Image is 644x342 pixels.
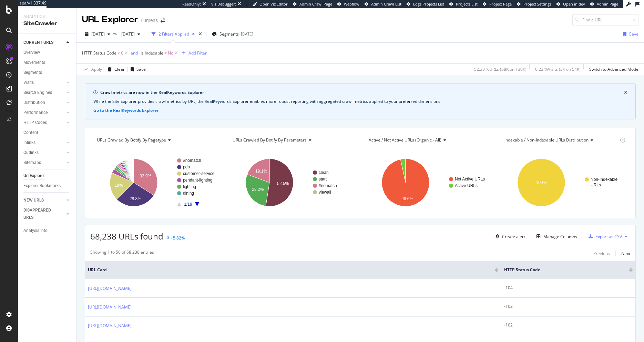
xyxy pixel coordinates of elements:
div: Manage Columns [543,234,577,240]
div: Search Engines [23,89,52,96]
text: start [319,177,327,182]
button: Next [621,249,630,257]
button: [DATE] [119,29,143,40]
button: Manage Columns [534,232,577,241]
div: While the Site Explorer provides crawl metrics by URL, the RealKeywords Explorer enables more rob... [93,98,627,105]
div: and [131,50,138,56]
a: Inlinks [23,139,64,146]
div: Clear [114,66,125,72]
input: Find a URL [572,14,638,26]
span: Active / Not Active URLs (organic - all) [369,137,441,143]
svg: A chart. [362,153,495,213]
span: Segments [219,31,239,37]
button: Clear [105,64,125,75]
svg: A chart. [498,153,631,213]
div: arrow-right-arrow-left [161,18,165,23]
text: Not Active URLs [455,177,485,182]
span: 2025 Sep. 24th [119,31,135,37]
text: 19.1% [255,169,267,174]
span: Admin Crawl List [371,1,401,7]
button: Switch to Advanced Mode [586,64,638,75]
div: Movements [23,59,45,66]
text: pendant-lighting [183,178,212,183]
a: CURRENT URLS [23,39,64,46]
span: HTTP Status Code [504,267,619,273]
span: Projects List [456,1,478,7]
div: Explorer Bookmarks [23,182,61,189]
div: ReadOnly: [182,1,201,7]
svg: A chart. [226,153,359,213]
span: Open in dev [563,1,585,7]
span: Indexable / Non-Indexable URLs distribution [504,137,589,143]
span: Open Viz Editor [259,1,288,7]
div: Viz Debugger: [211,1,236,7]
text: lighting [183,184,196,189]
a: Outlinks [23,149,64,156]
a: Open in dev [556,1,585,7]
text: #nomatch [319,183,337,188]
svg: A chart. [90,153,223,213]
h4: URLs Crawled By Botify By parameters [231,135,352,146]
h4: Indexable / Non-Indexable URLs Distribution [503,135,619,146]
text: URLs [591,183,601,187]
div: Apply [91,66,102,72]
a: Projects List [449,1,478,7]
span: Is Indexable [141,50,163,56]
a: Distribution [23,99,64,106]
button: Go to the RealKeywords Explorer [93,107,159,114]
a: Project Page [483,1,512,7]
div: SiteCrawler [23,20,71,28]
span: 68,238 URLs found [90,231,163,242]
div: [DATE] [241,31,253,37]
span: Project Settings [523,1,551,7]
text: Non-Indexable [591,177,617,182]
div: Lumens [141,17,158,24]
div: URL Explorer [82,14,138,26]
text: clean [319,170,329,175]
div: Next [621,251,630,256]
div: Url Explorer [23,172,45,179]
a: Project Settings [517,1,551,7]
span: vs [113,30,119,36]
a: Webflow [337,1,359,7]
text: customer-service [183,171,215,176]
div: Analysis Info [23,227,48,234]
div: Sitemaps [23,159,41,166]
div: Create alert [502,234,525,240]
span: URLs Crawled By Botify By parameters [233,137,307,143]
h4: URLs Crawled By Botify By pagetype [95,135,216,146]
div: 2 Filters Applied [159,31,189,37]
div: Export as CSV [595,234,622,240]
a: Content [23,129,71,136]
div: CURRENT URLS [23,39,53,46]
text: 33.9% [140,174,151,178]
button: Save [128,64,146,75]
span: = [164,50,167,56]
a: Open Viz Editor [253,1,288,7]
div: Switch to Advanced Mode [589,66,638,72]
text: 96.6% [401,196,413,201]
span: No [168,48,173,58]
a: Analysis Info [23,227,71,234]
div: Visits [23,79,34,86]
div: Content [23,129,38,136]
text: 52.5% [277,181,289,186]
a: Admin Crawl Page [293,1,332,7]
span: < [117,50,120,56]
div: info banner [85,84,636,119]
button: Apply [82,64,102,75]
a: Sitemaps [23,159,64,166]
div: Add Filter [188,50,207,56]
div: Save [136,66,146,72]
a: [URL][DOMAIN_NAME] [88,304,132,311]
a: Search Engines [23,89,64,96]
a: Admin Page [590,1,618,7]
div: Overview [23,49,40,56]
div: DISAPPEARED URLS [23,207,58,221]
text: #nomatch [183,158,201,163]
button: Add Filter [179,49,207,57]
